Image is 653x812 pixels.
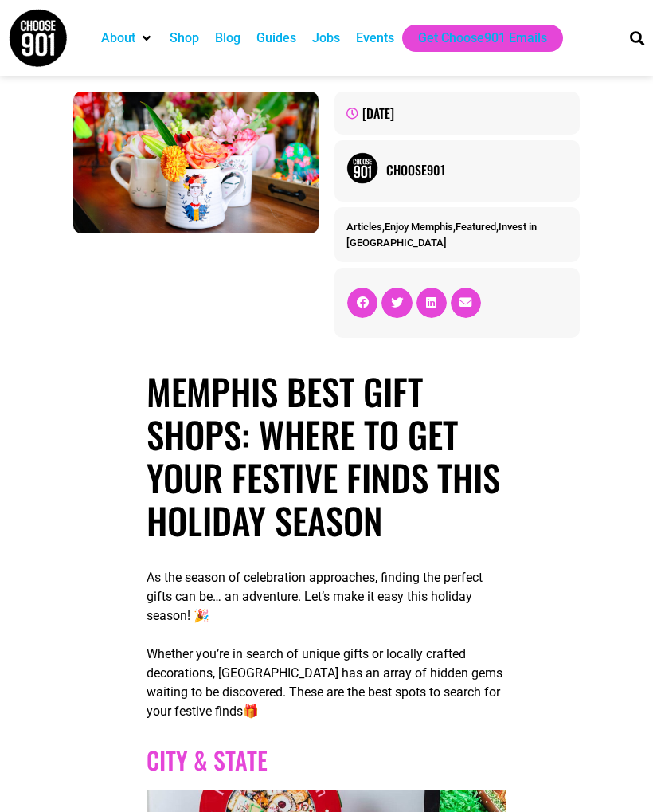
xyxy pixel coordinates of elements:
div: Search [624,25,651,51]
time: [DATE] [362,104,394,123]
div: Share on email [451,288,481,318]
a: Articles [346,221,382,233]
p: Whether you’re in search of unique gifts or locally crafted decorations, [GEOGRAPHIC_DATA] has an... [147,645,506,721]
span: , , , [346,221,537,249]
div: Share on facebook [347,288,377,318]
div: About [93,25,162,52]
h1: Memphis Best Gift Shops: Where to Get Your Festive Finds this Holiday Season [147,370,506,542]
div: Share on linkedin [416,288,447,318]
a: Invest in [GEOGRAPHIC_DATA] [346,221,537,249]
a: City & State [147,742,268,778]
a: Blog [215,29,240,48]
a: Guides [256,29,296,48]
img: Picture of Choose901 [346,152,378,184]
a: Get Choose901 Emails [418,29,547,48]
div: Share on twitter [381,288,412,318]
nav: Main nav [93,25,608,52]
a: About [101,29,135,48]
a: Jobs [312,29,340,48]
a: Enjoy Memphis [385,221,453,233]
a: Featured [456,221,496,233]
img: Three festive mugs adorned with flowers sit on a table, bringing the holiday season vibes. [73,92,319,233]
p: As the season of celebration approaches, finding the perfect gifts can be… an adventure. Let’s ma... [147,568,506,626]
a: Choose901 [386,160,568,179]
a: Events [356,29,394,48]
a: Shop [170,29,199,48]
